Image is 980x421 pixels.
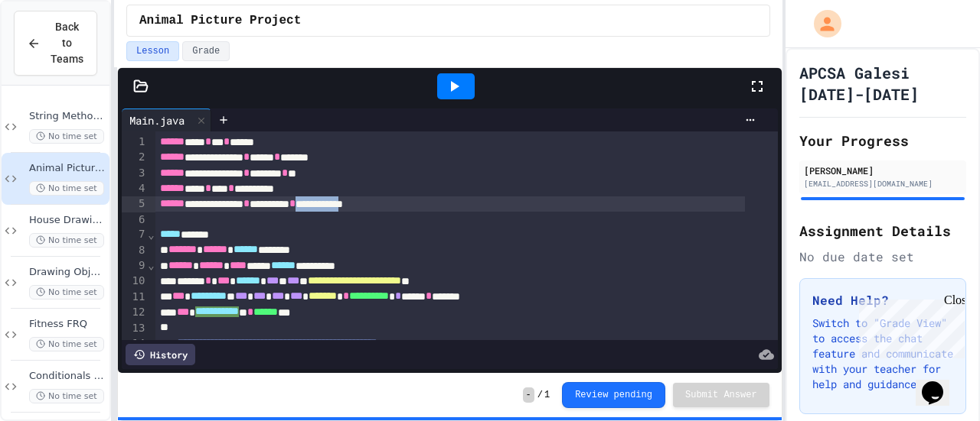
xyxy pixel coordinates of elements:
span: Fold line [147,228,155,241]
span: Animal Picture Project [29,162,106,175]
span: No time set [29,389,104,403]
div: 8 [122,243,147,258]
span: - [523,387,534,403]
div: 10 [122,274,147,289]
div: 14 [122,336,147,351]
span: Drawing Objects in Java - HW Playposit Code [29,266,106,279]
div: 5 [122,196,147,212]
span: Back to Teams [50,19,84,67]
button: Back to Teams [14,11,97,76]
div: [PERSON_NAME] [804,164,962,177]
div: 3 [122,166,147,181]
span: Fitness FRQ [29,318,106,331]
span: Fold line [147,259,155,271]
div: 2 [122,150,147,165]
div: 6 [122,212,147,228]
span: No time set [29,181,104,196]
span: Submit Answer [685,389,757,401]
h3: Need Help? [812,291,953,309]
div: Main.java [122,112,192,128]
div: No due date set [799,248,966,266]
div: Chat with us now!Close [6,6,106,97]
div: 13 [122,321,147,336]
span: / [537,389,543,401]
span: No time set [29,129,104,144]
button: Review pending [562,382,665,408]
div: 4 [122,181,147,196]
span: String Methods Examples [29,110,106,123]
div: 9 [122,258,147,274]
div: 7 [122,227,147,242]
div: My Account [798,6,845,41]
div: History [126,344,195,365]
iframe: chat widget [916,360,965,406]
span: No time set [29,337,104,351]
span: Conditionals Classwork [29,370,106,383]
button: Lesson [126,41,179,61]
p: Switch to "Grade View" to access the chat feature and communicate with your teacher for help and ... [812,316,953,392]
div: Main.java [122,108,211,131]
button: Submit Answer [673,383,769,407]
iframe: chat widget [853,293,965,358]
div: [EMAIL_ADDRESS][DOMAIN_NAME] [804,178,962,189]
div: 12 [122,305,147,321]
h2: Assignment Details [799,220,966,241]
span: No time set [29,285,104,300]
span: House Drawing Classwork [29,214,106,227]
span: Animal Picture Project [139,11,301,30]
span: No time set [29,233,104,248]
button: Grade [182,41,230,61]
div: 1 [122,134,147,150]
h2: Your Progress [799,130,966,151]
div: 11 [122,290,147,305]
span: 1 [544,389,550,401]
h1: APCSA Galesi [DATE]-[DATE] [799,62,966,105]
